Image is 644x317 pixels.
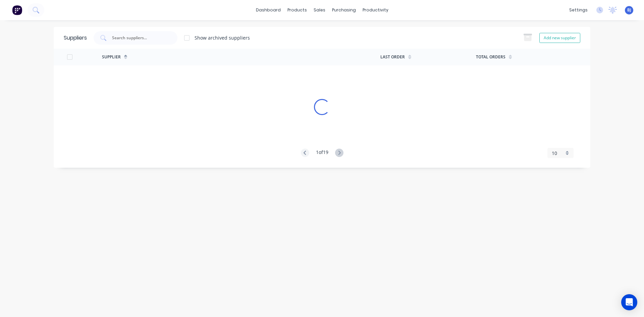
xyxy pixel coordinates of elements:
div: purchasing [329,5,359,15]
div: Supplier [102,54,121,60]
div: Open Intercom Messenger [621,294,637,310]
div: sales [310,5,329,15]
div: Show archived suppliers [195,34,250,41]
div: products [284,5,310,15]
img: Factory [12,5,22,15]
div: Suppliers [64,34,87,42]
div: Total Orders [476,54,505,60]
a: dashboard [253,5,284,15]
div: 1 of 19 [316,149,328,158]
div: settings [566,5,591,15]
div: Last Order [380,54,405,60]
button: Add new supplier [539,33,580,43]
input: Search suppliers... [111,35,167,41]
div: productivity [359,5,392,15]
span: BJ [627,7,631,13]
span: 10 [552,150,557,157]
